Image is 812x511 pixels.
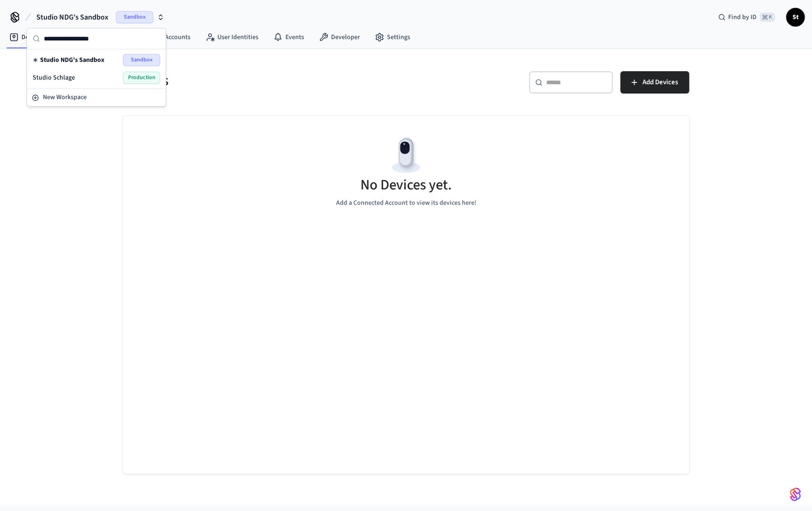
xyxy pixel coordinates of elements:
[28,90,165,105] button: New Workspace
[2,29,50,46] a: Devices
[36,12,108,23] span: Studio NDG's Sandbox
[116,11,153,23] span: Sandbox
[336,198,476,208] p: Add a Connected Account to view its devices here!
[787,9,804,26] span: St
[759,13,775,22] span: ⌘ K
[33,73,75,82] span: Studio Schlage
[311,29,367,46] a: Developer
[710,9,782,26] div: Find by ID⌘ K
[43,93,87,102] span: New Workspace
[786,8,805,27] button: St
[27,49,166,88] div: Suggestions
[643,76,678,88] span: Add Devices
[123,72,160,84] span: Production
[123,54,160,66] span: Sandbox
[123,71,400,90] h5: Devices
[620,71,689,94] button: Add Devices
[40,55,104,65] span: Studio NDG's Sandbox
[198,29,266,46] a: User Identities
[790,487,801,502] img: SeamLogoGradient.69752ec5.svg
[266,29,311,46] a: Events
[385,134,427,176] img: Devices Empty State
[367,29,418,46] a: Settings
[728,13,757,22] span: Find by ID
[360,175,452,195] h5: No Devices yet.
